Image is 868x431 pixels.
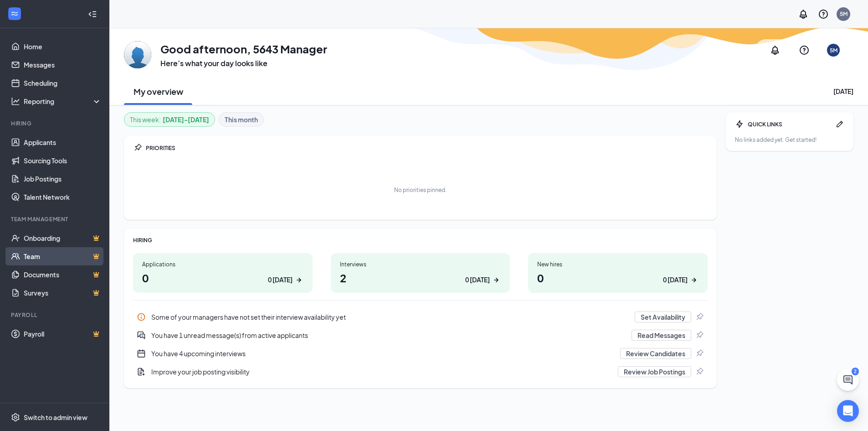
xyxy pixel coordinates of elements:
div: 5M [840,10,847,18]
svg: Pin [133,143,142,152]
div: 0 [DATE] [268,275,293,285]
a: Scheduling [24,74,102,92]
h1: 2 [340,270,501,286]
svg: Notifications [770,45,781,56]
div: Hiring [11,119,100,127]
div: No priorities pinned. [394,186,447,194]
svg: ChatActive [842,374,853,385]
a: SurveysCrown [24,284,102,302]
div: Team Management [11,215,100,223]
button: Set Availability [635,312,691,322]
div: You have 4 upcoming interviews [151,349,615,358]
svg: DocumentAdd [137,367,146,376]
div: HIRING [133,236,708,244]
a: New hires00 [DATE]ArrowRight [528,253,708,293]
h1: Good afternoon, 5643 Manager [160,41,327,57]
div: QUICK LINKS [748,120,832,128]
div: [DATE] [833,87,853,96]
div: You have 1 unread message(s) from active applicants [133,326,708,344]
svg: Pin [695,349,704,358]
a: InfoSome of your managers have not set their interview availability yetSet AvailabilityPin [133,308,708,326]
button: Review Job Postings [618,366,691,377]
div: You have 1 unread message(s) from active applicants [151,331,626,340]
div: Some of your managers have not set their interview availability yet [133,308,708,326]
svg: CalendarNew [137,349,146,358]
button: Read Messages [632,330,691,341]
svg: Pen [835,119,844,129]
a: Home [24,37,102,56]
a: OnboardingCrown [24,229,102,247]
div: Improve your job posting visibility [133,363,708,381]
a: Messages [24,56,102,74]
div: Improve your job posting visibility [151,367,612,376]
div: Reporting [24,97,102,106]
h3: Here’s what your day looks like [160,58,327,68]
a: PayrollCrown [24,325,102,343]
div: New hires [537,260,699,268]
svg: Pin [695,367,704,376]
h2: My overview [134,86,183,97]
a: Interviews20 [DATE]ArrowRight [331,253,510,293]
svg: Bolt [735,119,744,129]
a: TeamCrown [24,247,102,265]
svg: ArrowRight [492,275,501,285]
svg: Settings [11,413,20,422]
div: You have 4 upcoming interviews [133,344,708,363]
a: Talent Network [24,188,102,206]
div: Some of your managers have not set their interview availability yet [151,312,629,322]
svg: QuestionInfo [818,9,829,20]
a: CalendarNewYou have 4 upcoming interviewsReview CandidatesPin [133,344,708,363]
a: DocumentsCrown [24,265,102,284]
svg: QuestionInfo [799,45,810,56]
svg: WorkstreamLogo [10,9,19,18]
div: 0 [DATE] [465,275,490,285]
b: [DATE] - [DATE] [163,114,209,125]
div: Applications [142,260,303,268]
svg: Info [137,312,146,322]
button: ChatActive [837,369,859,391]
div: Interviews [340,260,501,268]
svg: ArrowRight [294,275,303,285]
div: Switch to admin view [24,413,87,422]
a: Sourcing Tools [24,151,102,170]
h1: 0 [142,270,303,286]
svg: Analysis [11,97,20,106]
a: Applications00 [DATE]ArrowRight [133,253,313,293]
b: This month [225,114,258,125]
div: Open Intercom Messenger [837,400,859,422]
img: 5643 Manager [124,41,151,68]
div: Payroll [11,311,100,319]
div: This week : [130,114,209,125]
a: Job Postings [24,170,102,188]
div: No links added yet. Get started! [735,136,844,144]
a: Applicants [24,133,102,151]
svg: Pin [695,312,704,322]
svg: Notifications [798,9,809,20]
div: PRIORITIES [146,144,708,152]
svg: Collapse [88,10,97,19]
h1: 0 [537,270,699,286]
button: Review Candidates [620,348,691,359]
svg: Pin [695,331,704,340]
div: 0 [DATE] [663,275,688,285]
div: 2 [852,368,859,375]
svg: ArrowRight [689,275,699,285]
div: 5M [830,47,837,54]
svg: DoubleChatActive [137,331,146,340]
a: DoubleChatActiveYou have 1 unread message(s) from active applicantsRead MessagesPin [133,326,708,344]
a: DocumentAddImprove your job posting visibilityReview Job PostingsPin [133,363,708,381]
